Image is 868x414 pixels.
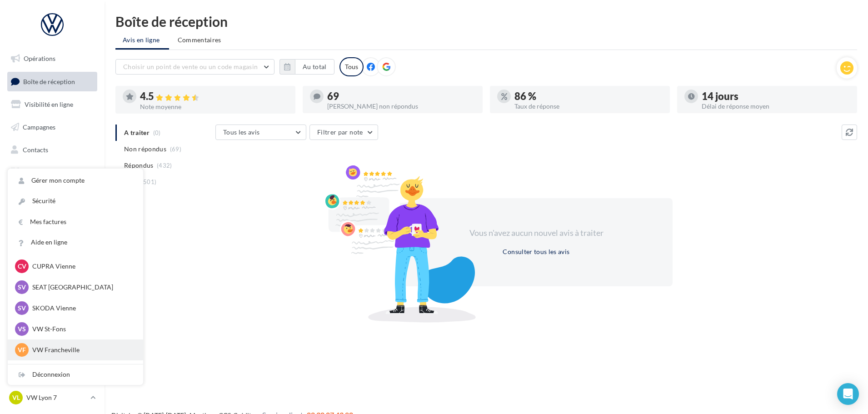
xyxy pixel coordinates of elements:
[18,345,26,354] span: VF
[339,57,364,76] div: Tous
[123,63,258,70] span: Choisir un point de vente ou un code magasin
[215,125,306,140] button: Tous les avis
[5,208,99,235] a: PLV et print personnalisable
[170,145,181,153] span: (69)
[124,161,154,170] span: Répondus
[24,55,55,62] span: Opérations
[12,393,20,402] span: VL
[32,283,132,292] p: SEAT [GEOGRAPHIC_DATA]
[837,383,859,405] div: Open Intercom Messenger
[327,91,475,101] div: 69
[279,59,334,75] button: Au total
[7,389,97,406] a: VL VW Lyon 7
[5,95,99,114] a: Visibilité en ligne
[32,304,132,313] p: SKODA Vienne
[157,162,172,169] span: (432)
[25,100,73,108] span: Visibilité en ligne
[140,104,288,110] div: Note moyenne
[499,246,573,257] button: Consulter tous les avis
[309,125,378,140] button: Filtrer par note
[32,262,132,271] p: CUPRA Vienne
[23,123,55,131] span: Campagnes
[5,140,99,160] a: Contacts
[327,103,475,110] div: [PERSON_NAME] non répondus
[5,238,99,265] a: Campagnes DataOnDemand
[178,35,221,45] span: Commentaires
[32,345,132,354] p: VW Francheville
[8,212,143,232] a: Mes factures
[124,145,166,154] span: Non répondus
[32,324,132,334] p: VW St-Fons
[8,170,143,191] a: Gérer mon compte
[18,324,26,334] span: VS
[115,15,857,28] div: Boîte de réception
[8,232,143,253] a: Aide en ligne
[295,59,334,75] button: Au total
[18,304,26,313] span: SV
[8,191,143,211] a: Sécurité
[18,283,26,292] span: SV
[458,227,614,239] div: Vous n'avez aucun nouvel avis à traiter
[18,262,26,271] span: CV
[5,118,99,137] a: Campagnes
[23,145,48,153] span: Contacts
[702,91,850,101] div: 14 jours
[141,178,157,185] span: (501)
[5,72,99,91] a: Boîte de réception
[702,103,850,110] div: Délai de réponse moyen
[514,91,663,101] div: 86 %
[140,91,288,102] div: 4.5
[223,128,260,136] span: Tous les avis
[26,393,87,402] p: VW Lyon 7
[514,103,663,110] div: Taux de réponse
[23,77,75,85] span: Boîte de réception
[5,185,99,205] a: Calendrier
[115,59,274,75] button: Choisir un point de vente ou un code magasin
[5,49,99,68] a: Opérations
[5,163,99,182] a: Médiathèque
[8,364,143,385] div: Déconnexion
